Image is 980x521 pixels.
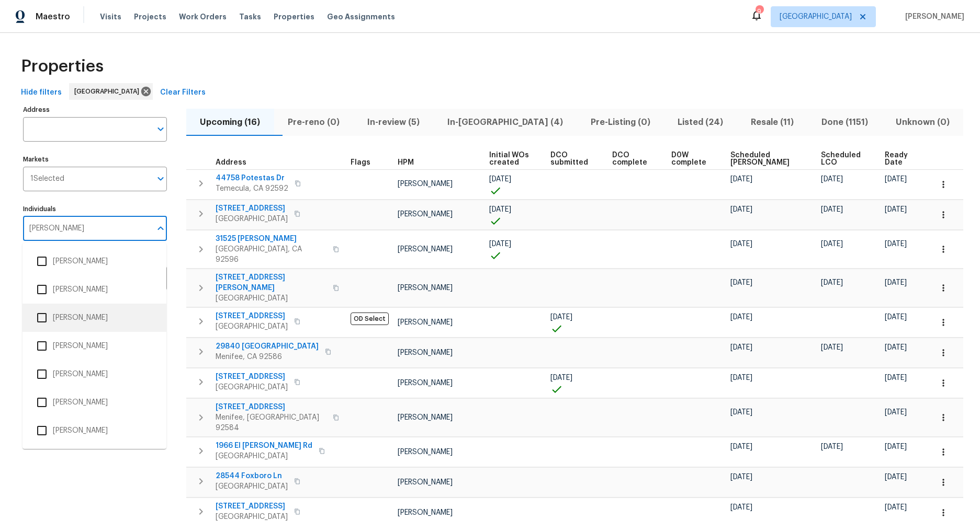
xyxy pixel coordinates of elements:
[36,11,70,22] span: Maestro
[216,293,326,304] span: [GEOGRAPHIC_DATA]
[216,372,288,382] span: [STREET_ADDRESS]
[216,402,326,412] span: [STREET_ADDRESS]
[489,206,511,213] span: [DATE]
[821,176,843,183] span: [DATE]
[885,314,907,321] span: [DATE]
[31,420,158,442] li: [PERSON_NAME]
[31,363,158,385] li: [PERSON_NAME]
[160,86,206,99] span: Clear Filters
[23,107,167,113] label: Address
[398,379,453,387] span: [PERSON_NAME]
[885,176,907,183] span: [DATE]
[398,159,414,166] span: HPM
[153,171,168,186] button: Open
[21,61,104,72] span: Properties
[216,441,312,451] span: 1966 El [PERSON_NAME] Rd
[730,473,752,481] span: [DATE]
[351,159,370,166] span: Flags
[730,374,752,381] span: [DATE]
[398,211,453,218] span: [PERSON_NAME]
[69,83,153,100] div: [GEOGRAPHIC_DATA]
[398,349,453,356] span: [PERSON_NAME]
[134,11,166,22] span: Projects
[179,11,227,22] span: Work Orders
[885,240,907,248] span: [DATE]
[193,115,268,130] span: Upcoming (16)
[216,382,288,392] span: [GEOGRAPHIC_DATA]
[360,115,427,130] span: In-review (5)
[216,159,246,166] span: Address
[730,314,752,321] span: [DATE]
[216,451,312,461] span: [GEOGRAPHIC_DATA]
[216,481,288,492] span: [GEOGRAPHIC_DATA]
[730,240,752,248] span: [DATE]
[489,176,511,183] span: [DATE]
[23,206,167,212] label: Individuals
[31,391,158,413] li: [PERSON_NAME]
[23,156,167,163] label: Markets
[216,244,326,265] span: [GEOGRAPHIC_DATA], CA 92596
[888,115,957,130] span: Unknown (0)
[730,279,752,286] span: [DATE]
[885,374,907,381] span: [DATE]
[821,443,843,450] span: [DATE]
[821,279,843,286] span: [DATE]
[398,180,453,188] span: [PERSON_NAME]
[216,234,326,244] span: 31525 [PERSON_NAME]
[440,115,570,130] span: In-[GEOGRAPHIC_DATA] (4)
[885,206,907,213] span: [DATE]
[153,221,168,236] button: Close
[216,272,326,293] span: [STREET_ADDRESS][PERSON_NAME]
[550,374,572,381] span: [DATE]
[550,314,572,321] span: [DATE]
[156,83,210,102] button: Clear Filters
[671,152,713,166] span: D0W complete
[885,344,907,351] span: [DATE]
[730,206,752,213] span: [DATE]
[821,344,843,351] span: [DATE]
[216,341,319,352] span: 29840 [GEOGRAPHIC_DATA]
[216,352,319,362] span: Menifee, CA 92586
[351,312,389,325] span: OD Select
[216,214,288,224] span: [GEOGRAPHIC_DATA]
[489,152,533,166] span: Initial WOs created
[730,504,752,511] span: [DATE]
[730,344,752,351] span: [DATE]
[31,279,158,300] li: [PERSON_NAME]
[583,115,658,130] span: Pre-Listing (0)
[31,335,158,357] li: [PERSON_NAME]
[550,152,594,166] span: DCO submitted
[885,409,907,416] span: [DATE]
[398,509,453,516] span: [PERSON_NAME]
[814,115,875,130] span: Done (1151)
[30,175,64,183] span: 1 Selected
[744,115,802,130] span: Resale (11)
[398,319,453,326] span: [PERSON_NAME]
[670,115,731,130] span: Listed (24)
[885,443,907,450] span: [DATE]
[489,240,511,248] span: [DATE]
[780,11,852,22] span: [GEOGRAPHIC_DATA]
[730,176,752,183] span: [DATE]
[885,279,907,286] span: [DATE]
[885,152,914,166] span: Ready Date
[21,86,62,99] span: Hide filters
[398,479,453,486] span: [PERSON_NAME]
[239,13,261,20] span: Tasks
[821,240,843,248] span: [DATE]
[216,203,288,214] span: [STREET_ADDRESS]
[730,409,752,416] span: [DATE]
[153,122,168,136] button: Open
[730,152,803,166] span: Scheduled [PERSON_NAME]
[216,412,326,433] span: Menifee, [GEOGRAPHIC_DATA] 92584
[885,504,907,511] span: [DATE]
[216,321,288,332] span: [GEOGRAPHIC_DATA]
[100,11,121,22] span: Visits
[74,86,143,97] span: [GEOGRAPHIC_DATA]
[274,11,314,22] span: Properties
[821,152,866,166] span: Scheduled LCO
[280,115,347,130] span: Pre-reno (0)
[31,307,158,329] li: [PERSON_NAME]
[216,183,288,194] span: Temecula, CA 92592
[216,471,288,481] span: 28544 Foxboro Ln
